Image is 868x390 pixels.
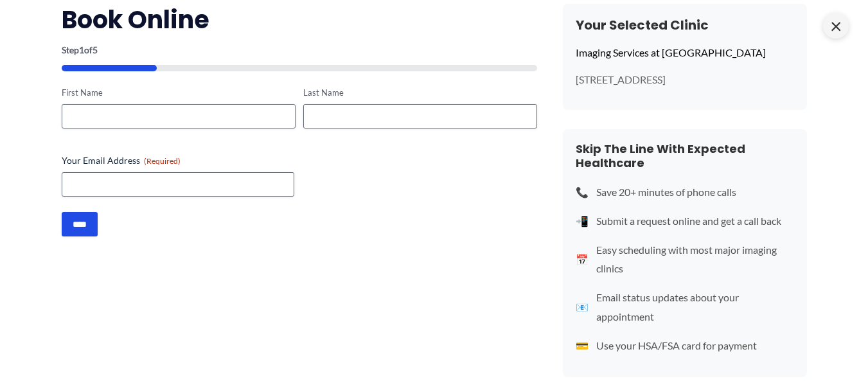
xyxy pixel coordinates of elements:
label: Your Email Address [62,154,537,167]
label: Last Name [303,87,537,99]
label: First Name [62,87,296,99]
span: 1 [79,44,84,55]
span: (Required) [144,156,181,166]
h2: Book Online [62,4,537,35]
span: 5 [93,44,98,55]
li: Save 20+ minutes of phone calls [576,182,794,202]
li: Easy scheduling with most major imaging clinics [576,240,794,278]
li: Email status updates about your appointment [576,288,794,326]
span: 💳 [576,336,589,355]
h3: Your Selected Clinic [576,17,794,33]
span: 📲 [576,211,589,231]
span: × [823,13,849,39]
span: 📧 [576,297,589,317]
li: Submit a request online and get a call back [576,211,794,231]
p: Step of [62,46,537,55]
li: Use your HSA/FSA card for payment [576,336,794,355]
h4: Skip The Line With Expected Healthcare [576,142,794,170]
p: Imaging Services at [GEOGRAPHIC_DATA] [576,43,794,62]
span: 📅 [576,250,589,269]
p: [STREET_ADDRESS] [576,73,794,87]
span: 📞 [576,182,589,202]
